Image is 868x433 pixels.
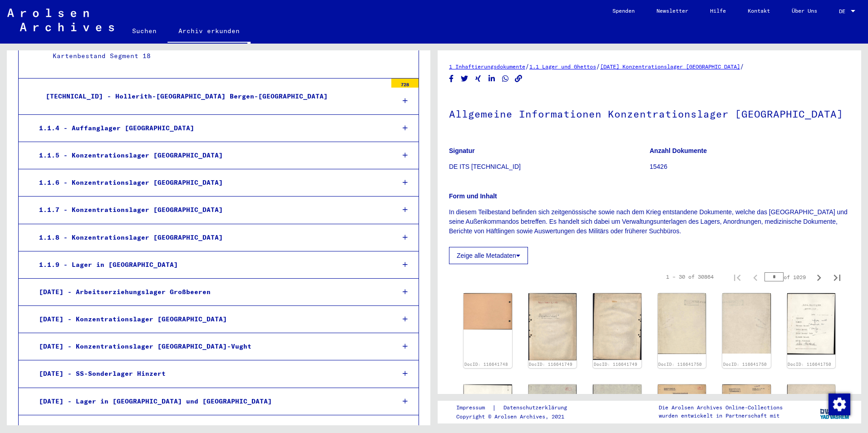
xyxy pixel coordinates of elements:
img: 002.jpg [464,293,512,330]
div: 728 [391,79,419,88]
div: Zustimmung ändern [828,393,850,415]
span: / [740,62,744,70]
button: Share on LinkedIn [487,73,497,84]
a: DocID: 116641750 [658,362,702,367]
img: 001.jpg [528,293,577,360]
a: Datenschutzerklärung [496,403,578,413]
img: 001.jpg [658,293,706,354]
button: Share on Xing [473,73,483,84]
img: yv_logo.png [818,400,852,423]
div: [TECHNICAL_ID] - Hollerith-[GEOGRAPHIC_DATA] Bergen-[GEOGRAPHIC_DATA] [39,88,387,105]
p: Copyright © Arolsen Archives, 2021 [456,413,578,421]
img: 008.jpg [722,384,771,418]
div: [DATE] - Lager in [GEOGRAPHIC_DATA] und [GEOGRAPHIC_DATA] [32,393,388,410]
a: Impressum [456,403,492,413]
a: DocID: 116641749 [529,362,572,367]
a: DocID: 116641749 [594,362,637,367]
button: Share on Facebook [447,73,456,84]
a: Archiv erkunden [168,20,251,44]
div: 1.1.4 - Auffanglager [GEOGRAPHIC_DATA] [32,119,388,137]
p: wurden entwickelt in Partnerschaft mit [659,412,783,420]
button: First page [728,268,746,286]
div: 1.1.9 - Lager in [GEOGRAPHIC_DATA] [32,256,388,274]
div: of 1029 [764,273,810,281]
button: Share on WhatsApp [501,73,510,84]
button: Next page [810,268,828,286]
p: DE ITS [TECHNICAL_ID] [449,162,649,172]
button: Previous page [746,268,764,286]
div: [DATE] - Konzentrationslager [GEOGRAPHIC_DATA] [32,310,388,328]
div: [DATE] - Konzentrationslager [GEOGRAPHIC_DATA]-Vught [32,338,388,355]
img: 003.jpg [787,293,836,354]
img: Arolsen_neg.svg [7,9,114,31]
span: / [596,62,600,70]
a: DocID: 116641748 [464,362,508,367]
button: Last page [828,268,846,286]
div: Kartenbestand Segment 18 [46,47,387,65]
div: [DATE] - SS-Sonderlager Hinzert [32,365,388,383]
a: 1.1 Lager und Ghettos [529,63,596,70]
img: 007.jpg [658,384,706,418]
a: Suchen [121,20,168,42]
b: Form und Inhalt [449,192,497,200]
img: 002.jpg [593,293,641,360]
div: 1.1.8 - Konzentrationslager [GEOGRAPHIC_DATA] [32,229,388,246]
p: Die Arolsen Archives Online-Collections [659,403,783,412]
img: 002.jpg [722,293,771,354]
b: Signatur [449,147,475,154]
button: Copy link [514,73,523,84]
p: In diesem Teilbestand befinden sich zeitgenössische sowie nach dem Krieg entstandene Dokumente, w... [449,207,850,236]
a: 1 Inhaftierungsdokumente [449,63,525,70]
div: | [456,403,578,413]
b: Anzahl Dokumente [650,147,707,154]
div: 1 – 30 of 30864 [666,273,714,281]
span: DE [839,8,849,15]
div: [DATE] - Arbeitserziehungslager Großbeeren [32,283,388,301]
h1: Allgemeine Informationen Konzentrationslager [GEOGRAPHIC_DATA] [449,93,850,133]
a: DocID: 116641750 [723,362,767,367]
a: DocID: 116641750 [788,362,831,367]
span: / [525,62,529,70]
div: 1.1.5 - Konzentrationslager [GEOGRAPHIC_DATA] [32,147,388,164]
img: Zustimmung ändern [829,394,850,415]
button: Zeige alle Metadaten [449,247,528,264]
div: 1.1.6 - Konzentrationslager [GEOGRAPHIC_DATA] [32,174,388,192]
button: Share on Twitter [460,73,469,84]
a: [DATE] Konzentrationslager [GEOGRAPHIC_DATA] [600,63,740,70]
div: 1.1.7 - Konzentrationslager [GEOGRAPHIC_DATA] [32,201,388,219]
p: 15426 [650,162,850,172]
